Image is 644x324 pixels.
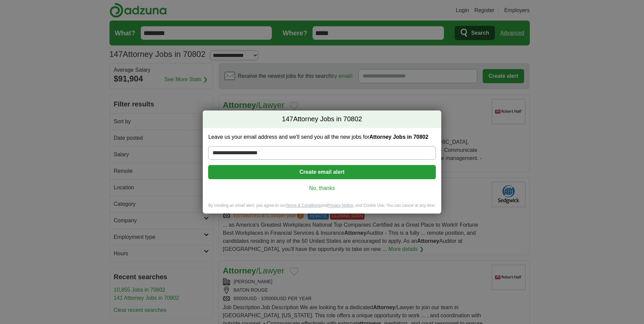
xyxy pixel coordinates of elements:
[208,165,436,179] button: Create email alert
[327,203,353,208] a: Privacy Notice
[282,115,293,124] span: 147
[208,133,436,141] label: Leave us your email address and we'll send you all the new jobs for
[214,185,430,192] a: No, thanks
[203,203,441,214] div: By creating an email alert, you agree to our and , and Cookie Use. You can cancel at any time.
[286,203,321,208] a: Terms & Conditions
[369,134,428,140] strong: Attorney Jobs in 70802
[203,110,441,128] h2: Attorney Jobs in 70802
